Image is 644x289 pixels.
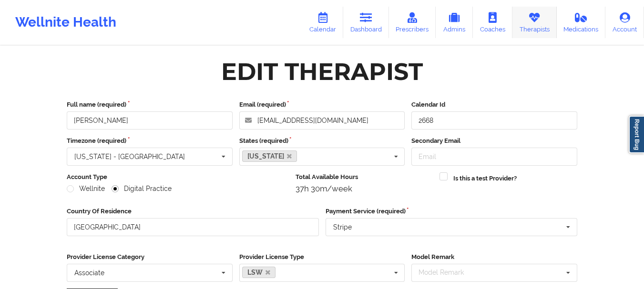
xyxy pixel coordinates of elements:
[343,7,389,38] a: Dashboard
[629,116,644,153] a: Report Bug
[411,111,577,130] input: Calendar Id
[242,150,297,162] a: [US_STATE]
[242,267,276,278] a: LSW
[416,267,478,278] div: Model Remark
[411,100,577,110] label: Calendar Id
[302,7,343,38] a: Calendar
[557,7,606,38] a: Medications
[605,7,644,38] a: Account
[67,207,319,216] label: Country Of Residence
[411,252,577,262] label: Model Remark
[67,172,289,182] label: Account Type
[74,153,185,160] div: [US_STATE] - [GEOGRAPHIC_DATA]
[67,252,233,262] label: Provider License Category
[239,100,405,110] label: Email (required)
[67,100,233,110] label: Full name (required)
[473,7,512,38] a: Coaches
[67,136,233,146] label: Timezone (required)
[239,111,405,130] input: Email address
[296,184,433,193] div: 37h 30m/week
[411,148,577,166] input: Email
[67,111,233,130] input: Full name
[67,185,105,193] label: Wellnite
[512,7,557,38] a: Therapists
[453,174,517,183] label: Is this a test Provider?
[296,172,433,182] label: Total Available Hours
[436,7,473,38] a: Admins
[112,185,172,193] label: Digital Practice
[239,136,405,146] label: States (required)
[333,224,352,230] div: Stripe
[411,136,577,146] label: Secondary Email
[74,269,104,276] div: Associate
[389,7,436,38] a: Prescribers
[221,57,423,87] div: Edit Therapist
[326,207,578,216] label: Payment Service (required)
[239,252,405,262] label: Provider License Type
